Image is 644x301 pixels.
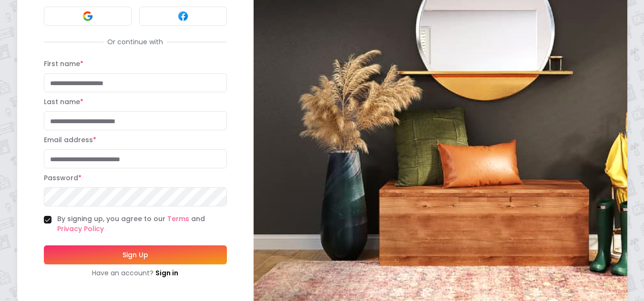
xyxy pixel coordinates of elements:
[44,97,83,107] label: Last name
[103,37,167,47] span: Or continue with
[57,214,227,234] label: By signing up, you agree to our and
[167,214,189,223] a: Terms
[44,245,227,264] button: Sign Up
[44,173,82,183] label: Password
[44,135,96,145] label: Email address
[57,224,104,233] a: Privacy Policy
[82,10,93,22] img: Google signin
[155,268,178,278] a: Sign in
[44,268,227,278] div: Have an account?
[177,10,189,22] img: Facebook signin
[44,59,83,68] label: First name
